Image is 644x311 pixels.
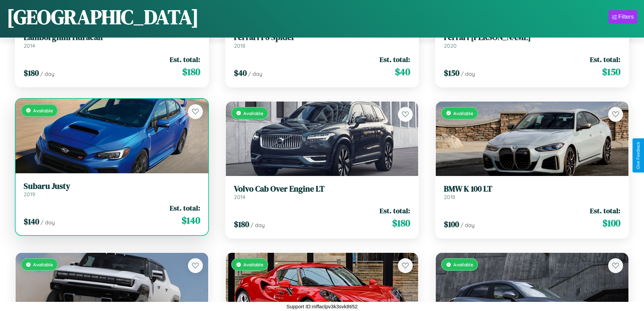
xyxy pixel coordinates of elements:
span: $ 180 [182,65,200,79]
span: / day [460,222,475,228]
a: Lamborghini Huracan2014 [24,32,200,49]
div: Filters [618,14,634,20]
span: $ 140 [24,216,39,227]
a: Subaru Justy2019 [24,181,200,198]
h1: [GEOGRAPHIC_DATA] [7,3,199,31]
span: Available [243,110,263,116]
span: Est. total: [170,54,200,64]
a: Ferrari [PERSON_NAME]2020 [444,32,620,49]
a: Ferrari F8 Spider2018 [234,32,410,49]
h3: Ferrari F8 Spider [234,32,410,42]
span: Est. total: [170,203,200,213]
span: Available [453,262,473,267]
a: Volvo Cab Over Engine LT2014 [234,184,410,201]
span: / day [40,70,54,77]
span: $ 100 [602,216,620,230]
span: 2018 [234,42,245,49]
span: Est. total: [380,206,410,216]
span: $ 180 [24,67,39,79]
span: / day [461,70,475,77]
span: Est. total: [380,54,410,64]
span: Available [33,108,53,113]
span: / day [41,219,55,226]
span: $ 150 [602,65,620,79]
span: $ 180 [234,219,249,230]
h3: Volvo Cab Over Engine LT [234,184,410,194]
span: $ 180 [392,216,410,230]
p: Support ID: mffaclpv3k3svk8ti52 [286,302,358,311]
span: $ 150 [444,67,459,79]
span: 2014 [234,194,245,200]
h3: Lamborghini Huracan [24,32,200,42]
span: Est. total: [590,206,620,216]
h3: Subaru Justy [24,181,200,191]
span: 2014 [24,42,35,49]
span: Available [243,262,263,267]
span: Available [33,262,53,267]
div: Give Feedback [636,142,641,169]
span: Available [453,110,473,116]
span: Est. total: [590,54,620,64]
span: / day [251,222,265,228]
h3: Ferrari [PERSON_NAME] [444,32,620,42]
a: BMW K 100 LT2018 [444,184,620,201]
button: Filters [609,10,637,24]
span: 2020 [444,42,457,49]
span: $ 100 [444,219,459,230]
span: $ 40 [395,65,410,79]
span: $ 140 [182,214,200,227]
span: $ 40 [234,67,247,79]
span: 2019 [24,191,35,198]
span: / day [248,70,262,77]
h3: BMW K 100 LT [444,184,620,194]
span: 2018 [444,194,455,200]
